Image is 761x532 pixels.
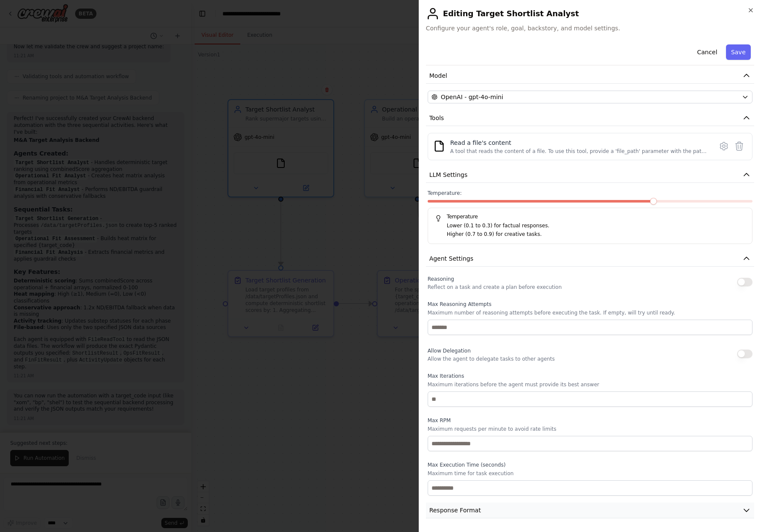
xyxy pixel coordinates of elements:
[433,140,445,152] img: FileReadTool
[426,68,754,84] button: Model
[426,503,754,518] button: Response Format
[726,44,751,60] button: Save
[428,309,752,316] p: Maximum number of reasoning attempts before executing the task. If empty, will try until ready.
[716,138,732,154] button: Configure tool
[426,251,754,267] button: Agent Settings
[692,44,722,60] button: Cancel
[428,470,752,477] p: Maximum time for task execution
[429,170,468,179] span: LLM Settings
[429,506,481,514] span: Response Format
[447,222,745,230] p: Lower (0.1 to 0.3) for factual responses.
[447,230,745,239] p: Higher (0.7 to 0.9) for creative tasks.
[429,254,473,263] span: Agent Settings
[429,71,447,80] span: Model
[426,110,754,126] button: Tools
[450,148,708,155] div: A tool that reads the content of a file. To use this tool, provide a 'file_path' parameter with t...
[435,213,745,220] h5: Temperature
[426,7,754,21] h2: Editing Target Shortlist Analyst
[426,24,754,32] span: Configure your agent's role, goal, backstory, and model settings.
[428,461,752,468] label: Max Execution Time (seconds)
[450,138,708,147] div: Read a file's content
[428,373,752,379] label: Max Iterations
[732,138,747,154] button: Delete tool
[428,301,752,308] label: Max Reasoning Attempts
[428,91,752,103] button: OpenAI - gpt-4o-mini
[426,167,754,183] button: LLM Settings
[428,284,562,291] p: Reflect on a task and create a plan before execution
[428,381,752,388] p: Maximum iterations before the agent must provide its best answer
[428,426,752,432] p: Maximum requests per minute to avoid rate limits
[428,190,462,197] span: Temperature:
[441,93,503,101] span: OpenAI - gpt-4o-mini
[428,276,454,282] span: Reasoning
[429,114,444,122] span: Tools
[428,417,752,424] label: Max RPM
[428,356,555,362] p: Allow the agent to delegate tasks to other agents
[428,348,471,354] span: Allow Delegation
